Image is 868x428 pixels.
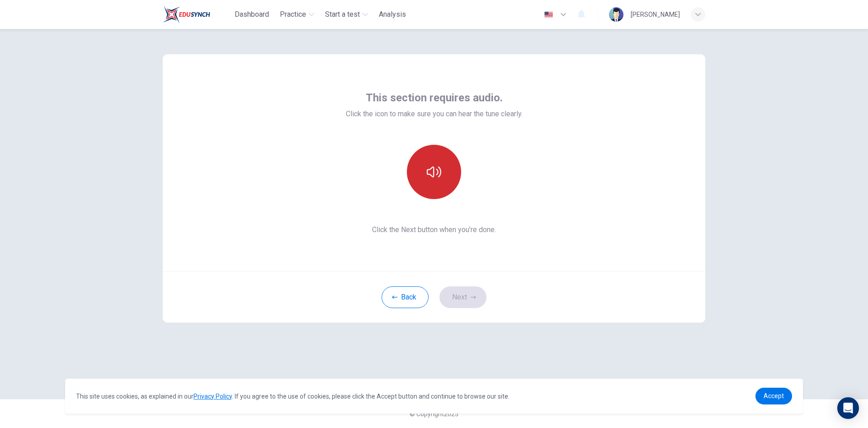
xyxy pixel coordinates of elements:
button: Practice [276,6,318,23]
span: Start a test [325,9,360,20]
button: Dashboard [231,6,273,23]
span: Accept [764,392,784,399]
div: [PERSON_NAME] [631,9,680,20]
span: Practice [280,9,306,20]
button: Back [382,286,429,308]
span: Click the icon to make sure you can hear the tune clearly. [346,109,523,119]
span: Click the Next button when you’re done. [346,224,523,235]
span: This section requires audio. [366,90,503,105]
a: dismiss cookie message [755,388,792,404]
span: Dashboard [235,9,269,20]
a: Train Test logo [163,5,231,24]
button: Analysis [375,6,410,23]
span: Analysis [379,9,406,20]
div: Open Intercom Messenger [837,397,859,419]
a: Privacy Policy [193,393,232,400]
img: en [543,11,554,18]
img: Profile picture [609,7,623,22]
div: cookieconsent [65,379,803,414]
button: Start a test [321,6,372,23]
span: This site uses cookies, as explained in our . If you agree to the use of cookies, please click th... [76,393,509,400]
span: © Copyright 2025 [410,410,458,418]
img: Train Test logo [163,5,210,24]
